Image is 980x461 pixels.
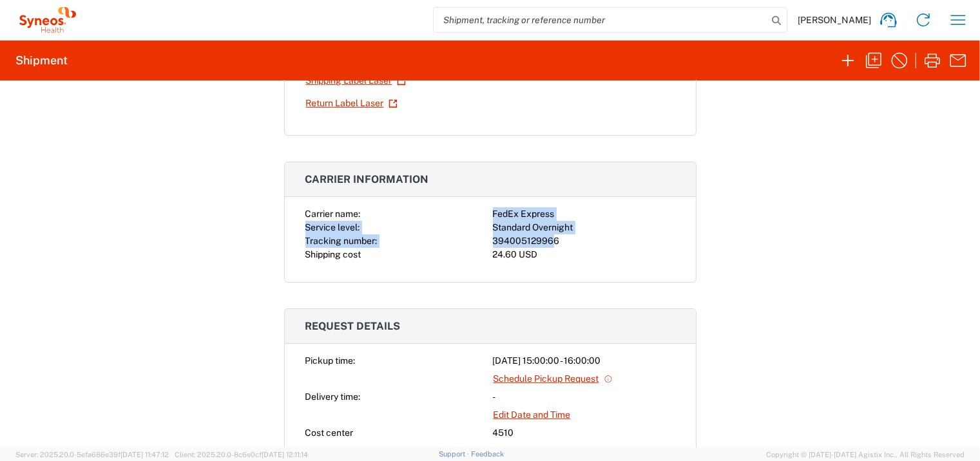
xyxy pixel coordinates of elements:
[305,320,401,332] span: Request details
[439,450,471,458] a: Support
[493,368,613,390] a: Schedule Pickup Request
[493,248,675,261] div: 24.60 USD
[305,428,354,438] span: Cost center
[305,355,356,366] span: Pickup time:
[493,221,675,234] div: Standard Overnight
[15,451,169,458] span: Server: 2025.20.0-5efa686e39f
[493,354,675,368] div: [DATE] 15:00:00 - 16:00:00
[798,14,871,26] span: [PERSON_NAME]
[305,236,378,246] span: Tracking number:
[434,8,767,32] input: Shipment, tracking or reference number
[471,450,504,458] a: Feedback
[766,449,965,460] span: Copyright © [DATE]-[DATE] Agistix Inc., All Rights Reserved
[15,53,68,68] h2: Shipment
[175,451,308,458] span: Client: 2025.20.0-8c6e0cf
[305,249,361,259] span: Shipping cost
[305,173,429,185] span: Carrier information
[305,92,398,115] a: Return Label Laser
[262,451,308,458] span: [DATE] 12:11:14
[493,426,675,440] div: 4510
[305,70,407,92] a: Shipping Label Laser
[493,207,675,221] div: FedEx Express
[120,451,169,458] span: [DATE] 11:47:12
[493,404,572,426] a: Edit Date and Time
[305,222,360,232] span: Service level:
[493,234,675,248] div: 394005129966
[305,209,361,219] span: Carrier name:
[305,391,361,402] span: Delivery time:
[493,390,675,404] div: -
